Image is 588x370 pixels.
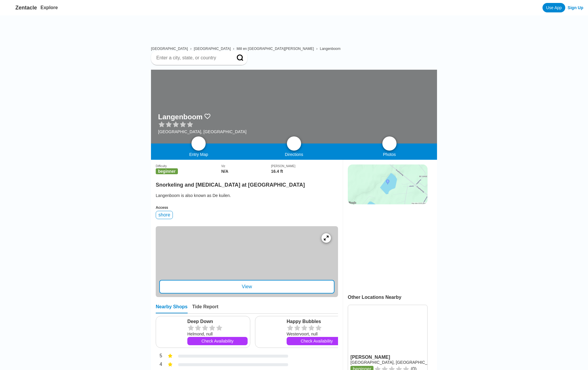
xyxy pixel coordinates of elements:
[156,353,162,360] div: 5
[290,140,298,147] img: directions
[187,337,248,345] a: Check Availability
[287,337,347,345] a: Check Availability
[192,304,219,313] div: Tide Report
[156,361,162,369] div: 4
[156,164,221,168] div: Difficulty
[156,211,173,219] div: shore
[156,15,437,42] iframe: Advertisement
[190,47,191,51] span: ›
[187,331,248,337] div: Helmond, null
[320,47,340,51] a: Langenboom
[342,152,437,157] div: Photos
[40,5,58,10] a: Explore
[158,113,203,121] h1: Langenboom
[156,55,228,61] input: Enter a city, state, or country
[195,140,202,147] img: map
[194,47,231,51] a: [GEOGRAPHIC_DATA]
[156,226,338,297] a: entry mapView
[316,47,317,51] span: ›
[271,164,338,168] div: [PERSON_NAME]
[156,168,178,174] span: beginner
[348,164,428,204] img: staticmap
[287,331,347,337] div: Westervoort, null
[568,5,583,10] a: Sign Up
[187,319,248,325] a: Deep Down
[156,193,338,198] div: Langenboom is also known as De kuilen.
[159,280,334,294] div: View
[191,136,206,151] a: map
[350,360,439,365] a: [GEOGRAPHIC_DATA], [GEOGRAPHIC_DATA]
[151,47,188,51] a: [GEOGRAPHIC_DATA]
[15,5,37,11] span: Zentacle
[542,3,565,12] a: Use App
[348,295,437,300] div: Other Locations Nearby
[5,3,14,12] img: Zentacle logo
[386,140,393,147] img: photos
[233,47,234,51] span: ›
[221,169,271,174] div: N/A
[258,319,284,345] img: Happy Bubbles
[287,319,347,325] a: Happy Bubbles
[382,136,397,151] a: photos
[156,304,188,313] div: Nearby Shops
[246,152,342,157] div: Directions
[271,169,338,174] div: 16.4 ft
[237,47,314,51] a: Mill en [GEOGRAPHIC_DATA][PERSON_NAME]
[221,164,271,168] div: Viz
[348,210,427,284] iframe: Advertisement
[156,206,338,210] div: Access
[158,319,185,345] img: Deep Down
[158,129,246,134] div: [GEOGRAPHIC_DATA], [GEOGRAPHIC_DATA]
[151,152,246,157] div: Entry Map
[156,178,338,188] h2: Snorkeling and [MEDICAL_DATA] at [GEOGRAPHIC_DATA]
[5,3,37,12] a: Zentacle logoZentacle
